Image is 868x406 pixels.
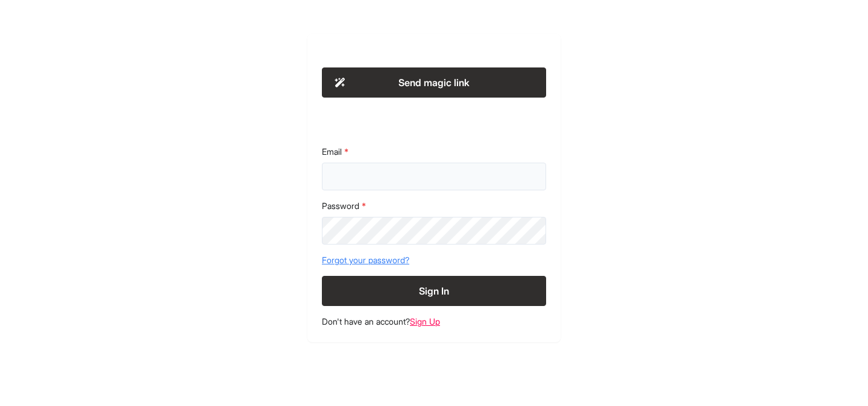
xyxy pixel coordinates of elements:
[322,67,546,98] button: Send magic link
[322,254,546,266] a: Forgot your password?
[410,316,440,326] a: Sign Up
[322,146,546,158] label: Email
[322,276,546,306] button: Sign In
[322,316,546,328] footer: Don't have an account?
[322,200,546,212] label: Password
